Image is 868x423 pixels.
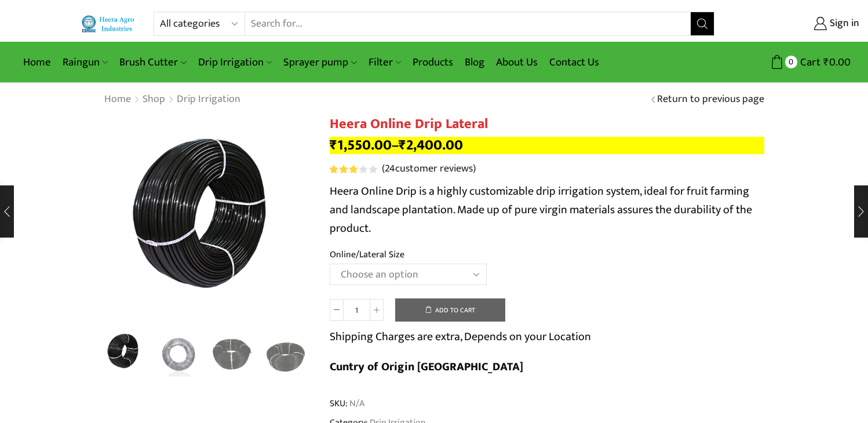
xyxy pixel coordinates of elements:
[192,49,278,76] a: Drip Irrigation
[330,165,359,173] span: Rated out of 5 based on customer ratings
[104,92,132,107] a: Home
[330,397,764,410] span: SKU:
[459,49,490,76] a: Blog
[278,49,362,76] a: Sprayer pump
[104,116,312,324] div: 1 / 5
[101,329,149,377] img: Heera Online Drip Lateral
[490,49,544,76] a: About Us
[262,330,310,378] a: HG
[399,133,406,157] span: ₹
[114,49,192,76] a: Brush Cutter
[330,137,764,154] p: –
[399,133,463,157] bdi: 2,400.00
[104,92,241,107] nav: Breadcrumb
[726,52,851,73] a: 0 Cart ₹0.00
[155,330,203,377] li: 2 / 5
[262,330,310,377] li: 4 / 5
[385,160,395,177] span: 24
[544,49,605,76] a: Contact Us
[407,49,459,76] a: Products
[330,248,404,261] label: Online/Lateral Size
[101,330,149,377] li: 1 / 5
[330,116,764,133] h1: Heera Online Drip Lateral
[101,329,149,377] a: Heera Online Drip Lateral 3
[17,49,57,76] a: Home
[330,165,379,173] span: 24
[155,330,203,378] a: 2
[330,182,764,238] p: Heera Online Drip is a highly customizable drip irrigation system, ideal for fruit farming and la...
[142,92,166,107] a: Shop
[344,299,370,321] input: Product quantity
[657,92,764,107] a: Return to previous page
[57,49,114,76] a: Raingun
[827,16,859,31] span: Sign in
[330,133,337,157] span: ₹
[330,357,523,377] b: Cuntry of Origin [GEOGRAPHIC_DATA]
[208,330,256,378] a: 4
[785,56,797,68] span: 0
[363,49,407,76] a: Filter
[330,327,591,346] p: Shipping Charges are extra, Depends on your Location
[348,397,364,410] span: N/A
[245,12,691,35] input: Search for...
[823,53,851,71] bdi: 0.00
[395,298,505,322] button: Add to cart
[208,330,256,377] li: 3 / 5
[330,165,377,173] div: Rated 3.08 out of 5
[382,162,476,177] a: (24customer reviews)
[732,13,859,34] a: Sign in
[691,12,714,35] button: Search button
[330,133,392,157] bdi: 1,550.00
[176,92,241,107] a: Drip Irrigation
[797,54,820,70] span: Cart
[823,53,829,71] span: ₹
